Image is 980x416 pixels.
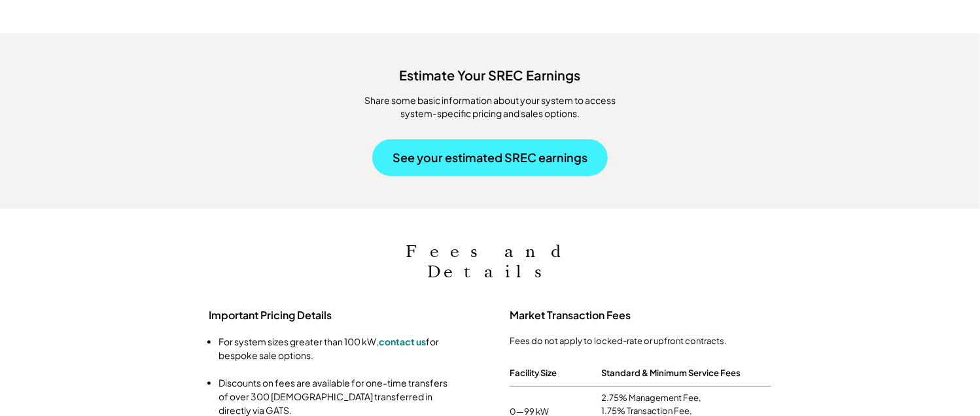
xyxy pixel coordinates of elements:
div: Facility Size [510,364,557,382]
div: ​Share some basic information about your system to access system-specific pricing and sales options. [346,94,634,120]
h3: Market Transaction Fees [510,309,771,322]
div: Fees do not apply to locked-rate or upfront contracts. [510,335,771,347]
h3: Important Pricing Details [209,309,470,322]
div: Estimate Your SREC Earnings [13,60,967,84]
h2: Fees and Details [359,241,621,282]
li: For system sizes greater than 100 kW, for bespoke sale options. [219,335,454,362]
div: Standard & Minimum Service Fees [601,364,741,382]
button: See your estimated SREC earnings [372,139,608,176]
a: contact us [379,336,426,347]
